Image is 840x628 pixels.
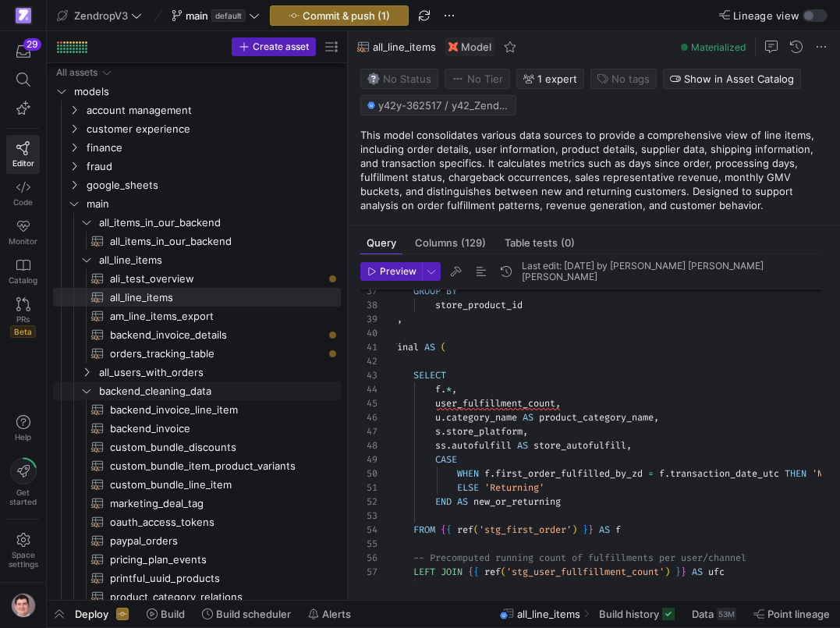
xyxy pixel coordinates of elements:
[572,580,577,592] span: .
[611,73,650,85] span: No tags
[53,232,341,250] a: all_items_in_our_backend​​​​​​​​​​
[110,438,323,456] span: custom_bundle_discounts​​​​​​​​​​
[53,531,341,550] a: paypal_orders​​​​​​​​​​
[665,467,670,480] span: .
[441,523,446,536] span: {
[360,396,377,410] div: 45
[435,580,446,592] span: ON
[599,608,659,620] span: Build history
[733,9,799,22] span: Lineage view
[53,119,341,138] div: Press SPACE to select this row.
[648,467,654,480] span: =
[441,411,446,424] span: .
[87,120,338,138] span: customer experience
[461,238,486,248] span: (129)
[441,566,463,578] span: JOIN
[110,307,323,325] span: am_line_items_export​​​​​​​​​​
[452,580,457,592] span: f
[544,580,550,592] span: =
[53,269,341,288] div: Press SPACE to select this row.
[599,523,610,536] span: AS
[457,467,479,480] span: WHEN
[53,438,341,456] div: Press SPACE to select this row.
[461,41,491,53] span: Model
[23,38,41,51] div: 29
[110,401,323,419] span: backend_invoice_line_item​​​​​​​​​​
[360,298,377,312] div: 38
[360,452,377,467] div: 49
[9,550,38,569] span: Space settings
[360,537,377,551] div: 55
[367,73,431,85] span: No Status
[654,411,659,424] span: ,
[516,69,584,89] button: 1 expert
[110,551,323,569] span: pricing_plan_events​​​​​​​​​​
[6,526,40,576] a: Spacesettings
[87,101,338,119] span: account management
[446,411,517,424] span: category_name
[53,63,341,82] div: Press SPACE to select this row.
[685,601,743,627] button: Data53M
[435,495,452,508] span: END
[53,307,341,325] div: Press SPACE to select this row.
[684,73,794,85] span: Show in Asset Catalog
[360,509,377,523] div: 53
[360,551,377,565] div: 56
[380,266,416,277] span: Preview
[397,313,402,325] span: ,
[360,128,834,212] p: This model consolidates various data sources to provide a comprehensive view of line items, inclu...
[110,476,323,494] span: custom_bundle_line_item​​​​​​​​​​
[413,369,446,381] span: SELECT
[452,73,464,85] img: No tier
[473,495,561,508] span: new_or_returning
[53,213,341,232] div: Press SPACE to select this row.
[110,289,323,307] span: all_line_items​​​​​​​​​​
[53,438,341,456] a: custom_bundle_discounts​​​​​​​​​​
[448,42,458,51] img: undefined
[692,566,703,578] span: AS
[110,270,323,288] span: ali_test_overview​​​​​​​​​​
[812,467,839,480] span: 'New'
[441,341,446,353] span: (
[479,523,572,536] span: 'stg_first_order'
[360,95,516,115] button: y42y-362517 / y42_ZendropV3_main / all_line_items
[523,411,533,424] span: AS
[446,439,452,452] span: .
[99,364,338,381] span: all_users_with_orders
[211,9,246,22] span: default
[53,325,341,344] div: Press SPACE to select this row.
[615,523,621,536] span: f
[6,408,40,449] button: Help
[53,138,341,157] div: Press SPACE to select this row.
[53,101,341,119] div: Press SPACE to select this row.
[413,523,435,536] span: FROM
[523,425,528,438] span: ,
[463,580,539,592] span: transaction_id
[53,494,341,513] a: marketing_deal_tag​​​​​​​​​​
[413,552,686,564] span: -- Precomputed running count of fulfillments per u
[53,569,341,587] a: printful_uuid_products​​​​​​​​​​
[99,214,338,232] span: all_items_in_our_backend
[6,213,40,252] a: Monitor
[10,325,36,338] span: Beta
[785,467,806,480] span: THEN
[53,269,341,288] a: ali_test_overview​​​​​​​​​​
[484,566,501,578] span: ref
[53,5,146,26] button: ZendropV3
[360,354,377,368] div: 42
[452,439,512,452] span: autofulfill
[16,8,31,23] img: https://storage.googleapis.com/y42-prod-data-exchange/images/qZXOSqkTtPuVcXVzF40oUlM07HVTwZXfPK0U...
[53,176,341,194] div: Press SPACE to select this row.
[681,566,686,578] span: }
[360,410,377,424] div: 46
[506,566,665,578] span: 'stg_user_fullfillment_count'
[360,467,377,481] div: 50
[435,299,523,311] span: store_product_id
[360,481,377,495] div: 51
[505,238,575,248] span: Table tests
[484,467,490,480] span: f
[441,383,446,396] span: .
[6,291,40,344] a: PRsBeta
[99,382,338,400] span: backend_cleaning_data
[6,37,40,66] button: 29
